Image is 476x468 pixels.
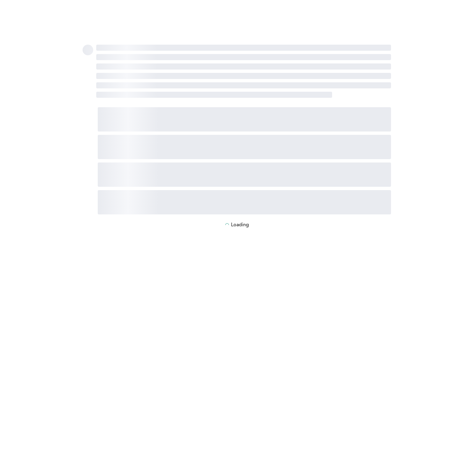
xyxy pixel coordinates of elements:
span: ‌ [96,45,391,51]
span: ‌ [98,162,391,187]
span: ‌ [96,54,391,60]
span: ‌ [83,45,93,55]
span: ‌ [98,135,391,159]
span: ‌ [96,73,391,79]
span: ‌ [96,82,391,88]
span: ‌ [98,190,391,214]
span: ‌ [96,92,332,98]
span: ‌ [96,63,391,70]
p: Loading [231,222,249,228]
span: ‌ [98,107,391,132]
